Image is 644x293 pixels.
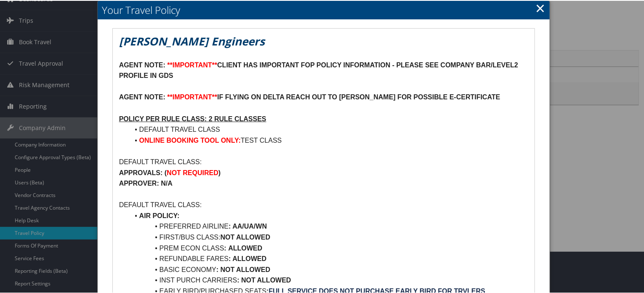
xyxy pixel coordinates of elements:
[221,233,271,240] strong: NOT ALLOWED
[229,254,266,261] strong: : ALLOWED
[129,274,529,285] li: INST PURCH CARRIERS
[129,264,529,274] li: BASIC ECONOMY
[228,244,262,251] strong: ALLOWED
[139,136,241,143] strong: ONLINE BOOKING TOOL ONLY:
[119,93,165,100] strong: AGENT NOTE:
[237,276,291,283] strong: : NOT ALLOWED
[119,61,520,79] strong: CLIENT HAS IMPORTANT FOP POLICY INFORMATION - PLEASE SEE COMPANY BAR/LEVEL2 PROFILE IN GDS
[217,93,500,100] strong: IF FLYING ON DELTA REACH OUT TO [PERSON_NAME] FOR POSSIBLE E-CERTIFICATE
[167,168,218,176] strong: NOT REQUIRED
[119,168,163,176] strong: APPROVALS:
[165,168,167,176] strong: (
[129,123,529,134] li: DEFAULT TRAVEL CLASS
[119,115,266,122] u: POLICY PER RULE CLASS: 2 RULE CLASSES
[129,231,529,242] li: FIRST/BUS CLASS:
[229,222,267,229] strong: : AA/UA/WN
[129,220,529,231] li: PREFERRED AIRLINE
[139,211,180,218] strong: AIR POLICY:
[216,265,270,272] strong: : NOT ALLOWED
[129,134,529,145] li: TEST CLASS
[129,242,529,253] li: PREM ECON CLASS
[119,61,165,68] strong: AGENT NOTE:
[218,168,221,176] strong: )
[224,244,226,251] strong: :
[119,199,529,210] p: DEFAULT TRAVEL CLASS:
[119,179,173,186] strong: APPROVER: N/A
[119,33,265,48] em: [PERSON_NAME] Engineers
[119,156,529,167] p: DEFAULT TRAVEL CLASS:
[129,253,529,264] li: REFUNDABLE FARES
